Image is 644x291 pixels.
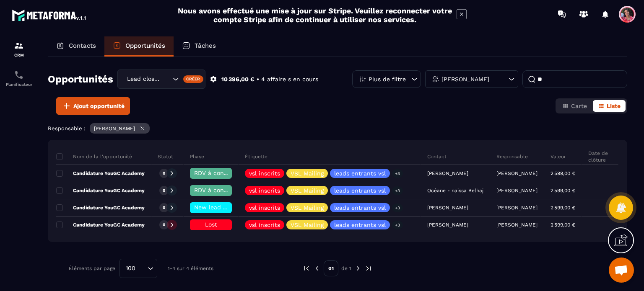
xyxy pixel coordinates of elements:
p: VSL Mailing [291,170,324,176]
p: Candidature YouGC Academy [56,187,145,194]
p: Nom de la l'opportunité [56,153,132,160]
p: Responsable [496,153,528,160]
p: [PERSON_NAME] [496,222,538,228]
span: 100 [123,264,138,273]
p: Statut [158,153,173,160]
p: 0 [163,188,165,193]
span: Lead closing [125,75,162,84]
p: 2 599,00 € [551,188,575,193]
img: logo [12,8,87,23]
p: +3 [392,169,403,178]
p: 2 599,00 € [551,170,575,176]
img: scheduler [14,70,24,80]
p: [PERSON_NAME] [441,76,489,82]
div: Ouvrir le chat [609,258,634,283]
p: 2 599,00 € [551,222,575,228]
p: 0 [163,222,165,228]
p: Responsable : [48,125,86,131]
p: +3 [392,221,403,229]
p: Valeur [551,153,566,160]
p: 1-4 sur 4 éléments [168,265,213,271]
p: Candidature YouGC Academy [56,221,145,228]
p: +3 [392,203,403,212]
p: 4 affaire s en cours [261,75,318,83]
a: formationformationCRM [2,34,36,64]
p: VSL Mailing [291,205,324,211]
p: vsl inscrits [249,188,280,193]
input: Search for option [138,264,145,273]
img: prev [303,265,310,272]
p: leads entrants vsl [334,170,386,176]
img: next [354,265,362,272]
p: VSL Mailing [291,188,324,193]
p: Candidature YouGC Academy [56,204,145,211]
span: Lost [205,221,217,228]
img: formation [14,41,24,51]
p: de 1 [341,265,351,272]
img: prev [313,265,321,272]
button: Ajout opportunité [56,97,130,115]
span: Ajout opportunité [73,102,125,110]
p: 10 396,00 € [221,75,254,83]
p: 2 599,00 € [551,205,575,211]
p: Étiquette [245,153,267,160]
span: RDV à confimer ❓ [194,187,248,193]
a: schedulerschedulerPlanificateur [2,64,36,93]
a: Tâches [174,36,224,57]
p: Candidature YouGC Academy [56,170,145,177]
p: 0 [163,205,165,211]
a: Opportunités [104,36,174,57]
p: vsl inscrits [249,222,280,228]
span: New lead à RAPPELER 📞 [194,204,267,211]
p: leads entrants vsl [334,205,386,211]
span: RDV à confimer ❓ [194,170,248,176]
p: [PERSON_NAME] [496,170,538,176]
span: Liste [607,103,621,109]
p: vsl inscrits [249,205,280,211]
p: Tâches [195,42,216,49]
button: Carte [557,100,592,112]
p: leads entrants vsl [334,188,386,193]
p: 0 [163,170,165,176]
p: Plus de filtre [369,76,406,82]
p: Date de clôture [588,150,612,163]
p: Phase [190,153,204,160]
div: Créer [183,75,204,83]
input: Search for option [162,75,171,84]
div: Search for option [119,259,157,278]
p: Contacts [69,42,96,49]
p: vsl inscrits [249,170,280,176]
button: Liste [593,100,626,112]
a: Contacts [48,36,104,57]
p: • [257,75,259,83]
p: Contact [427,153,447,160]
h2: Opportunités [48,71,113,88]
p: [PERSON_NAME] [496,205,538,211]
p: leads entrants vsl [334,222,386,228]
p: 01 [324,260,338,276]
p: [PERSON_NAME] [94,126,135,131]
h2: Nous avons effectué une mise à jour sur Stripe. Veuillez reconnecter votre compte Stripe afin de ... [177,6,452,24]
p: +3 [392,186,403,195]
p: Éléments par page [69,265,115,271]
p: Opportunités [125,42,165,49]
p: Planificateur [2,82,36,87]
span: Carte [571,103,587,109]
p: [PERSON_NAME] [496,188,538,193]
p: VSL Mailing [291,222,324,228]
img: next [365,265,372,272]
div: Search for option [117,70,205,89]
p: CRM [2,53,36,57]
